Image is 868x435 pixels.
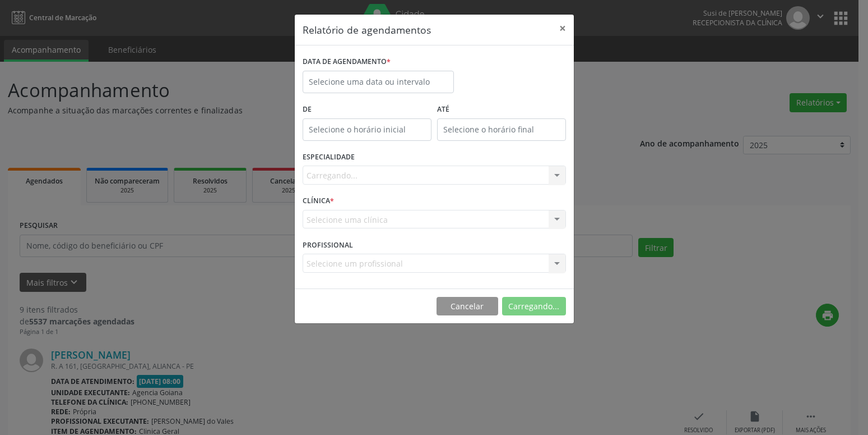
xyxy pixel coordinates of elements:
[437,101,566,118] label: ATÉ
[551,15,574,42] button: Close
[303,53,391,71] label: DATA DE AGENDAMENTO
[502,297,566,316] button: Carregando...
[303,193,334,210] label: CLÍNICA
[303,22,431,37] h5: Relatório de agendamentos
[303,71,454,93] input: Selecione uma data ou intervalo
[303,149,355,166] label: ESPECIALIDADE
[437,297,498,316] button: Cancelar
[303,236,353,254] label: PROFISSIONAL
[437,118,566,141] input: Selecione o horário final
[303,118,431,141] input: Selecione o horário inicial
[303,101,431,118] label: De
